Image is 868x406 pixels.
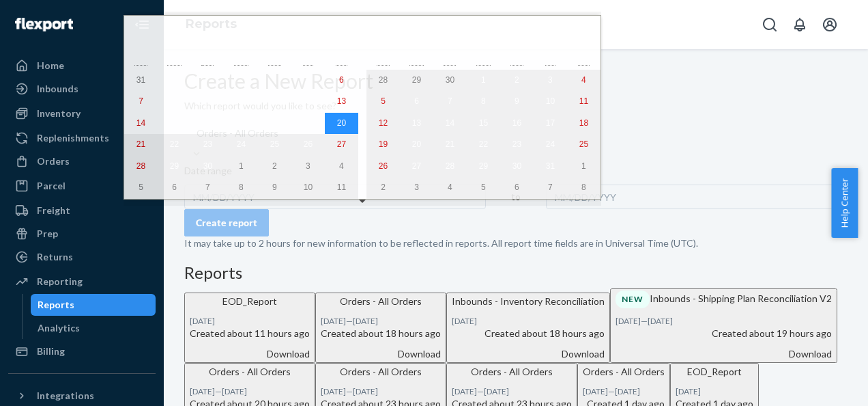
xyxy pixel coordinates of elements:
a: Parcel [8,175,156,197]
button: October 26, 2025 [366,156,400,178]
button: October 10, 2025 [534,91,567,113]
time: [DATE] [583,386,608,396]
time: [DATE] [190,386,215,396]
abbr: October 5, 2025 [381,96,386,106]
button: September 1, 2025 [158,70,191,92]
div: Download [452,347,605,361]
abbr: September 11, 2025 [270,96,279,106]
button: October 17, 2025 [534,113,567,135]
time: [DATE] [676,386,701,396]
div: Billing [37,344,65,358]
button: October 1, 2025 [467,70,500,92]
a: Freight [8,200,156,221]
button: October 27, 2025 [400,156,433,178]
button: September 29, 2025 [400,70,433,92]
p: Orders - All Orders [321,295,441,308]
abbr: October 16, 2025 [512,118,521,128]
abbr: Friday [303,58,313,66]
button: October 20, 2025 [400,134,433,156]
div: Download [616,347,832,361]
abbr: November 8, 2025 [581,182,586,192]
time: [DATE] [452,386,477,396]
button: September 3, 2025 [225,70,258,92]
p: Inbounds - Inventory Reconciliation [452,295,605,308]
abbr: October 6, 2025 [414,96,419,106]
button: October 15, 2025 [467,113,500,135]
abbr: September 10, 2025 [237,96,246,106]
p: Orders - All Orders [583,365,665,379]
p: — [583,385,665,397]
button: October 28, 2025 [433,156,467,178]
h3: Reports [184,264,848,282]
abbr: October 20, 2025 [412,139,421,149]
button: September 13, 2025 [325,91,358,113]
abbr: October 2, 2025 [515,75,519,85]
abbr: August 31, 2025 [136,75,145,85]
abbr: October 19, 2025 [379,139,388,149]
button: November 4, 2025 [433,177,467,199]
div: Prep [37,227,58,241]
abbr: September 13, 2025 [337,96,346,106]
abbr: September 29, 2025 [170,161,179,171]
button: September 4, 2025 [258,70,291,92]
a: Inbounds [8,78,156,100]
time: [DATE] [353,386,378,396]
p: Created about 11 hours ago [190,327,310,340]
button: October 7, 2025 [191,177,225,199]
button: September 22, 2025 [158,134,191,156]
div: Replenishments [37,131,109,145]
a: Orders [8,150,156,172]
button: November 8, 2025 [567,177,601,199]
abbr: September 6, 2025 [339,75,344,85]
div: Analytics [38,321,80,335]
abbr: Friday [545,58,555,66]
p: Created about 18 hours ago [321,327,441,340]
ol: breadcrumbs [175,5,248,44]
abbr: October 8, 2025 [481,96,486,106]
button: Help Center [831,168,858,238]
p: EOD_Report [676,365,753,379]
div: Orders [37,154,70,168]
abbr: September 30, 2025 [203,161,212,171]
abbr: Wednesday [234,58,248,66]
button: October 21, 2025 [433,134,467,156]
abbr: November 7, 2025 [548,182,553,192]
abbr: October 3, 2025 [548,75,553,85]
abbr: September 24, 2025 [237,139,246,149]
button: September 6, 2025 [325,70,358,92]
button: August 31, 2025 [124,70,158,92]
abbr: Saturday [336,58,347,66]
button: October 2, 2025 [258,156,291,178]
abbr: October 7, 2025 [448,96,452,106]
div: Parcel [37,179,66,193]
button: October 14, 2025 [433,113,467,135]
button: September 18, 2025 [258,113,291,135]
button: September 19, 2025 [291,113,325,135]
p: Orders - All Orders [321,365,441,379]
abbr: October 26, 2025 [379,161,388,171]
abbr: September 12, 2025 [304,96,313,106]
button: September 14, 2025 [124,113,158,135]
abbr: September 8, 2025 [172,96,177,106]
abbr: September 2, 2025 [205,75,210,85]
button: October 5, 2025 [124,177,158,199]
a: Reports [31,294,156,316]
div: Reports [38,298,74,312]
button: September 15, 2025 [158,113,191,135]
abbr: October 11, 2025 [579,96,588,106]
button: Inbounds - Inventory Reconciliation[DATE]Created about 18 hours agoDownload [446,293,610,363]
div: Inbounds [37,82,78,96]
abbr: October 1, 2025 [481,75,486,85]
button: October 5, 2025 [366,91,400,113]
button: September 23, 2025 [191,134,225,156]
abbr: November 5, 2025 [481,182,486,192]
button: October 4, 2025 [325,156,358,178]
p: Inbounds - Shipping Plan Reconciliation V2 [616,290,832,308]
button: October 3, 2025 [291,156,325,178]
abbr: October 31, 2025 [546,161,555,171]
div: Freight [37,204,70,217]
abbr: Monday [409,58,424,66]
button: EOD_Report[DATE]Created about 11 hours agoDownload [184,293,315,363]
time: [DATE] [648,316,673,326]
a: Inventory [8,103,156,124]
